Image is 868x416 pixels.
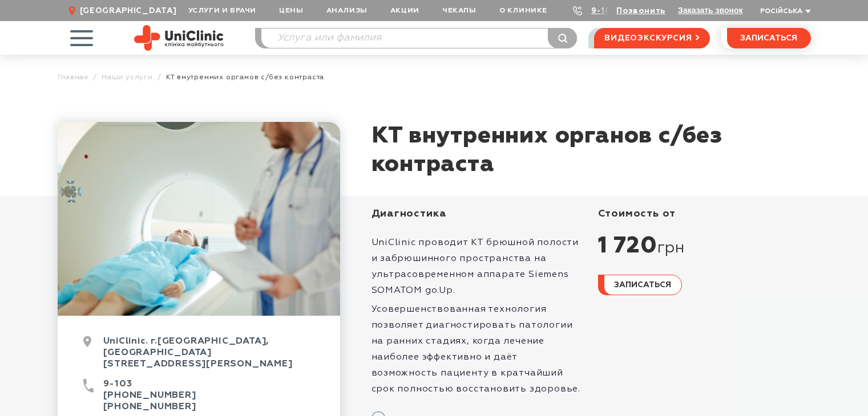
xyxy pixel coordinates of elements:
span: Російська [760,8,802,15]
span: [GEOGRAPHIC_DATA] [80,6,177,16]
span: записаться [740,34,797,42]
div: 1 720 [598,232,811,260]
a: [PHONE_NUMBER] [103,391,196,400]
a: Главная [58,73,89,81]
a: видеоэкскурсия [594,28,709,48]
p: UniClinic проводит КТ брюшной полости и забрюшинного пространства на ультрасовременном аппарате S... [372,235,584,299]
p: Усовершенствованная технология позволяет диагностировать патологии на ранних стадиях, когда лечен... [372,301,584,397]
span: видеоэкскурсия [604,28,692,48]
div: Диагностика [372,207,584,221]
span: стоимость от [598,209,676,219]
img: Site [134,25,224,51]
span: КТ внутренних органов с/без контраста [166,73,325,81]
a: 9-103 [103,380,132,389]
h1: КТ внутренних органов с/без контраста [372,122,811,179]
a: Наши услуги [102,73,153,81]
button: записаться [598,275,682,295]
a: 9-103 [591,7,616,15]
button: Заказать звонок [678,6,742,15]
span: записаться [614,281,671,289]
div: UniClinic. г.[GEOGRAPHIC_DATA], [GEOGRAPHIC_DATA] [STREET_ADDRESS][PERSON_NAME] [83,336,314,378]
button: Російська [757,7,811,16]
span: грн [657,239,685,258]
a: Позвонить [616,7,665,15]
input: Услуга или фамилия [261,28,577,48]
a: [PHONE_NUMBER] [103,402,196,411]
button: записаться [727,28,811,48]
